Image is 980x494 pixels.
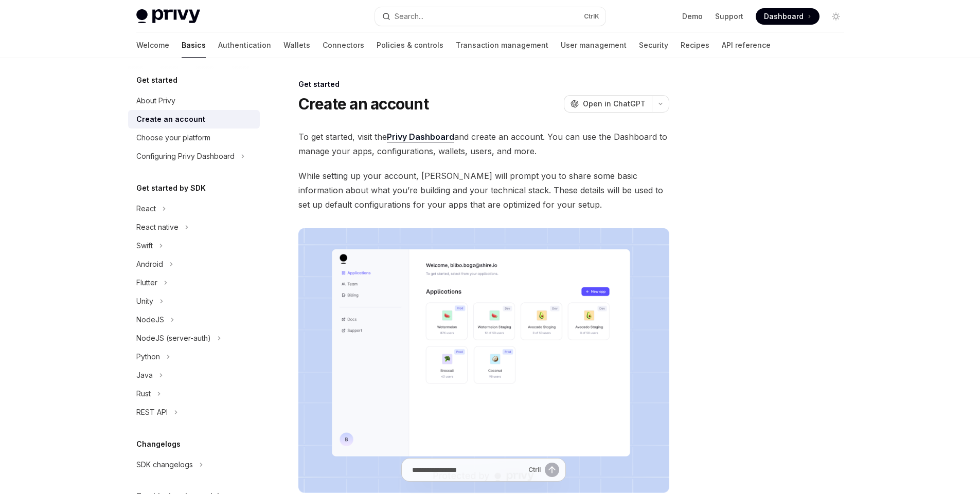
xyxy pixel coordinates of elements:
[564,95,652,113] button: Open in ChatGPT
[128,110,260,129] a: Create an account
[128,92,260,110] a: About Privy
[128,455,260,474] button: Toggle SDK changelogs section
[136,9,200,24] img: light logo
[377,33,443,58] a: Policies & controls
[682,11,703,22] a: Demo
[136,240,153,252] div: Swift
[128,273,260,292] button: Toggle Flutter section
[136,369,153,381] div: Java
[756,8,819,25] a: Dashboard
[136,203,156,215] div: React
[136,438,181,450] h5: Changelogs
[136,459,193,471] div: SDK changelogs
[456,33,548,58] a: Transaction management
[128,366,260,385] button: Toggle Java section
[128,403,260,422] button: Toggle REST API section
[561,33,627,58] a: User management
[136,277,157,289] div: Flutter
[681,33,709,58] a: Recipes
[218,33,271,58] a: Authentication
[136,150,235,162] div: Configuring Privy Dashboard
[715,11,743,22] a: Support
[128,329,260,347] button: Toggle NodeJS (server-auth) section
[639,33,668,58] a: Security
[128,236,260,255] button: Toggle Swift section
[128,218,260,236] button: Toggle React native section
[128,347,260,366] button: Toggle Python section
[545,463,559,477] button: Send message
[583,99,646,109] span: Open in ChatGPT
[136,132,210,144] div: Choose your platform
[298,169,669,212] span: While setting up your account, [PERSON_NAME] will prompt you to share some basic information abou...
[136,388,151,400] div: Rust
[584,12,599,21] span: Ctrl K
[387,132,454,142] a: Privy Dashboard
[128,147,260,166] button: Toggle Configuring Privy Dashboard section
[128,255,260,273] button: Toggle Android section
[136,258,163,270] div: Android
[136,95,175,107] div: About Privy
[128,385,260,403] button: Toggle Rust section
[828,8,844,25] button: Toggle dark mode
[128,292,260,310] button: Toggle Unity section
[136,113,205,125] div: Create an account
[128,199,260,218] button: Toggle React section
[128,129,260,147] a: Choose your platform
[298,130,669,158] span: To get started, visit the and create an account. You can use the Dashboard to manage your apps, c...
[764,11,804,22] span: Dashboard
[182,33,206,58] a: Basics
[722,33,771,58] a: API reference
[298,228,669,493] img: images/Dash.png
[412,459,524,481] input: Ask a question...
[395,10,423,23] div: Search...
[136,33,169,58] a: Welcome
[136,295,153,307] div: Unity
[298,95,429,113] h1: Create an account
[375,7,605,26] button: Open search
[283,33,310,58] a: Wallets
[136,351,160,363] div: Python
[323,33,364,58] a: Connectors
[136,74,177,86] h5: Get started
[136,182,206,194] h5: Get started by SDK
[298,79,669,89] div: Get started
[128,310,260,329] button: Toggle NodeJS section
[136,332,211,344] div: NodeJS (server-auth)
[136,221,179,233] div: React native
[136,314,164,326] div: NodeJS
[136,406,168,418] div: REST API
